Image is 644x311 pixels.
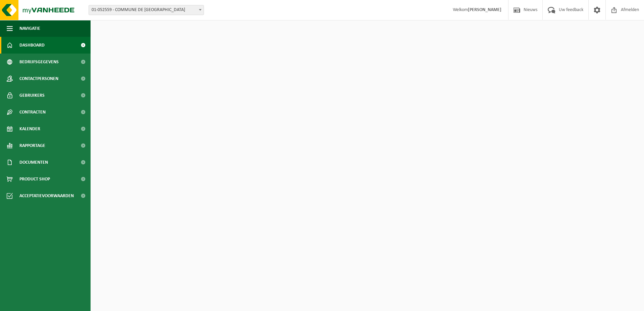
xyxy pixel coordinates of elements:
span: 01-052559 - COMMUNE DE COLFONTAINE - COLFONTAINE [89,5,204,15]
span: Contracten [19,104,46,121]
iframe: chat widget [3,296,112,311]
span: Contactpersonen [19,70,58,87]
span: Acceptatievoorwaarden [19,187,74,204]
span: 01-052559 - COMMUNE DE COLFONTAINE - COLFONTAINE [89,5,204,15]
span: Product Shop [19,171,50,187]
span: Rapportage [19,137,45,154]
span: Dashboard [19,37,45,54]
strong: [PERSON_NAME] [468,7,501,12]
span: Gebruikers [19,87,45,104]
span: Documenten [19,154,48,171]
span: Kalender [19,121,40,137]
span: Navigatie [19,20,40,37]
span: Bedrijfsgegevens [19,54,59,70]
